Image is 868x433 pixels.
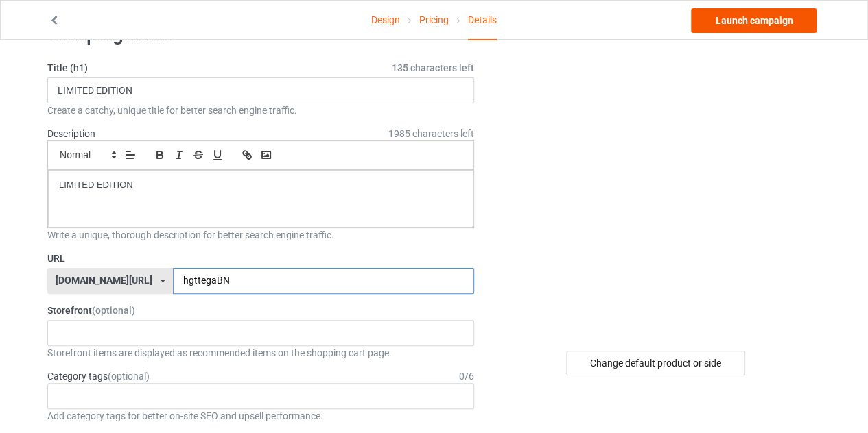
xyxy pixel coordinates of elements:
p: LIMITED EDITION [59,179,462,192]
label: Storefront [47,304,474,317]
span: 1985 characters left [388,127,474,140]
div: Change default product or side [566,351,745,375]
div: Details [468,1,497,40]
span: 135 characters left [392,61,474,75]
div: Write a unique, thorough description for better search engine traffic. [47,228,474,242]
span: (optional) [92,305,135,316]
div: Storefront items are displayed as recommended items on the shopping cart page. [47,346,474,360]
a: Design [371,1,400,39]
label: Category tags [47,369,150,383]
a: Launch campaign [691,8,817,33]
div: 0 / 6 [459,369,474,383]
div: Add category tags for better on-site SEO and upsell performance. [47,409,474,423]
label: Title (h1) [47,61,474,75]
div: Create a catchy, unique title for better search engine traffic. [47,103,474,117]
label: URL [47,251,474,265]
a: Pricing [419,1,449,39]
span: (optional) [108,371,150,382]
div: [DOMAIN_NAME][URL] [56,275,152,285]
label: Description [47,128,95,139]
